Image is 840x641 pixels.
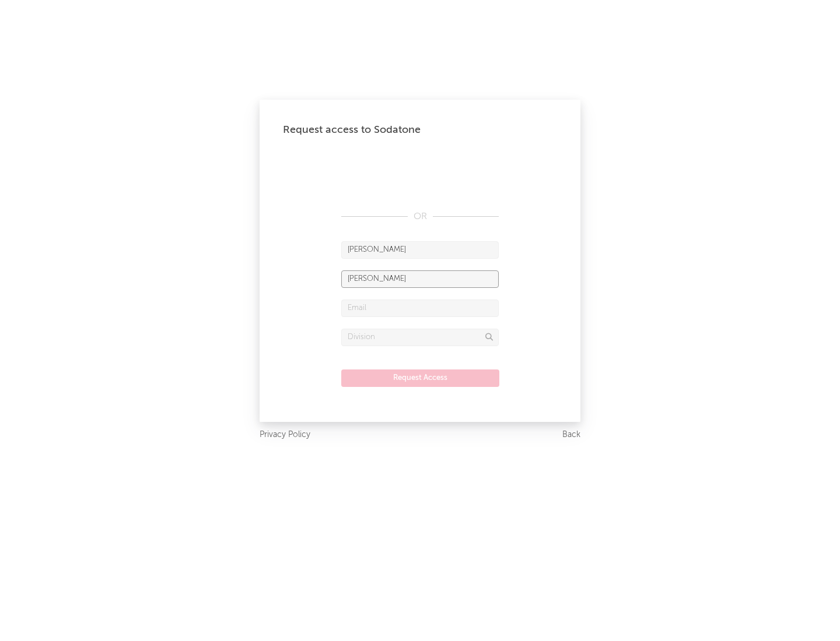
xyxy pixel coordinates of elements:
[341,300,499,317] input: Email
[341,241,499,259] input: First Name
[341,210,499,224] div: OR
[283,123,557,137] div: Request access to Sodatone
[341,369,499,387] button: Request Access
[562,428,580,442] a: Back
[341,270,499,288] input: Last Name
[341,329,499,346] input: Division
[260,428,310,442] a: Privacy Policy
